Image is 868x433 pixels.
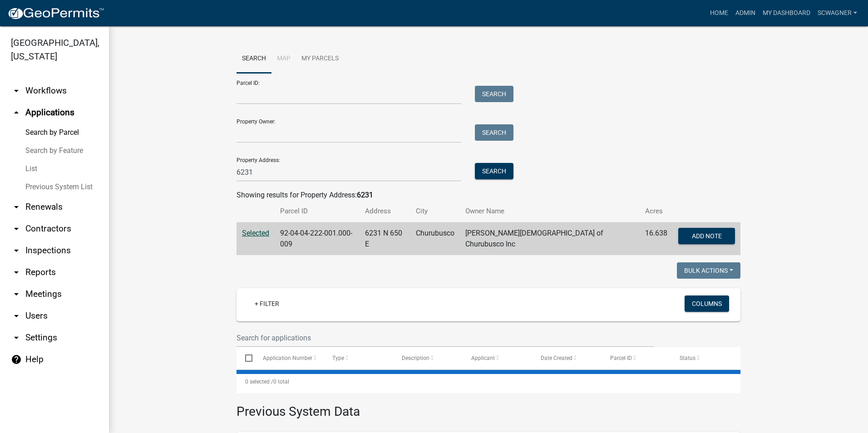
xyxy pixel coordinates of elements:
[296,44,344,74] a: My Parcels
[640,222,673,256] td: 16.638
[475,163,513,179] button: Search
[460,222,640,256] td: [PERSON_NAME][DEMOGRAPHIC_DATA] of Churubusco Inc
[410,222,460,256] td: Churubusco
[237,347,254,369] datatable-header-cell: Select
[706,5,732,22] a: Home
[732,5,759,22] a: Admin
[759,5,814,22] a: My Dashboard
[677,262,740,279] button: Bulk Actions
[640,201,673,222] th: Acres
[11,354,22,365] i: help
[678,228,735,244] button: Add Note
[360,201,410,222] th: Address
[11,289,22,300] i: arrow_drop_down
[541,355,572,361] span: Date Created
[11,85,22,96] i: arrow_drop_down
[275,222,360,256] td: 92-04-04-222-001.000-009
[11,245,22,256] i: arrow_drop_down
[237,370,740,393] div: 0 total
[814,5,861,22] a: scwagner
[323,347,393,369] datatable-header-cell: Type
[475,86,513,102] button: Search
[410,201,460,222] th: City
[254,347,323,369] datatable-header-cell: Application Number
[247,295,286,312] a: + Filter
[360,222,410,256] td: 6231 N 650 E
[475,124,513,141] button: Search
[237,393,740,421] h3: Previous System Data
[357,191,373,199] strong: 6231
[242,229,269,237] a: Selected
[11,310,22,321] i: arrow_drop_down
[460,201,640,222] th: Owner Name
[11,107,22,118] i: arrow_drop_up
[671,347,740,369] datatable-header-cell: Status
[275,201,360,222] th: Parcel ID
[237,190,740,201] div: Showing results for Property Address:
[332,355,344,361] span: Type
[263,355,312,361] span: Application Number
[245,379,273,385] span: 0 selected /
[463,347,532,369] datatable-header-cell: Applicant
[602,347,671,369] datatable-header-cell: Parcel ID
[11,267,22,278] i: arrow_drop_down
[471,355,495,361] span: Applicant
[11,332,22,343] i: arrow_drop_down
[237,44,271,74] a: Search
[680,355,695,361] span: Status
[11,223,22,234] i: arrow_drop_down
[402,355,429,361] span: Description
[237,329,654,347] input: Search for applications
[685,295,729,312] button: Columns
[393,347,463,369] datatable-header-cell: Description
[11,202,22,212] i: arrow_drop_down
[691,232,721,240] span: Add Note
[532,347,602,369] datatable-header-cell: Date Created
[610,355,632,361] span: Parcel ID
